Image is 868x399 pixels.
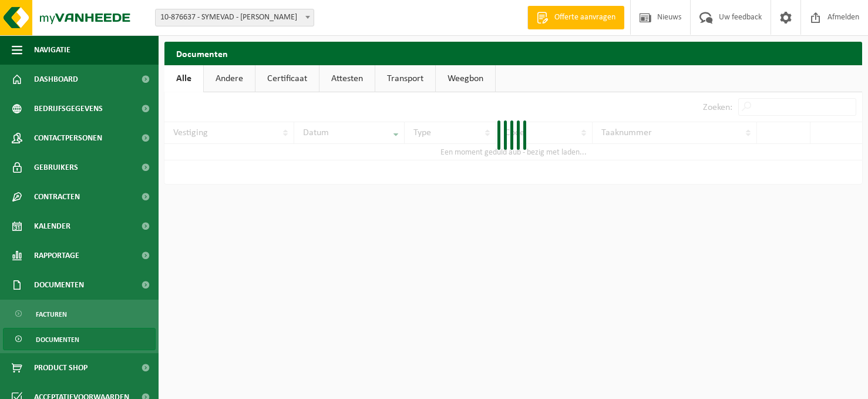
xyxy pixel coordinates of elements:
[156,9,314,26] span: 10-876637 - SYMEVAD - EVIN MALMAISON
[36,328,79,351] span: Documenten
[436,65,495,92] a: Weegbon
[527,6,624,29] a: Offerte aanvragen
[34,123,102,153] span: Contactpersonen
[164,42,862,65] h2: Documenten
[204,65,255,92] a: Andere
[34,35,70,65] span: Navigatie
[36,303,67,326] span: Facturen
[34,65,78,94] span: Dashboard
[319,65,375,92] a: Attesten
[375,65,435,92] a: Transport
[34,212,70,241] span: Kalender
[34,270,84,300] span: Documenten
[34,94,103,123] span: Bedrijfsgegevens
[3,328,156,350] a: Documenten
[164,65,203,92] a: Alle
[34,153,78,182] span: Gebruikers
[255,65,319,92] a: Certificaat
[551,12,618,24] span: Offerte aanvragen
[34,182,80,212] span: Contracten
[3,303,156,325] a: Facturen
[155,9,314,26] span: 10-876637 - SYMEVAD - EVIN MALMAISON
[34,241,79,270] span: Rapportage
[34,353,88,383] span: Product Shop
